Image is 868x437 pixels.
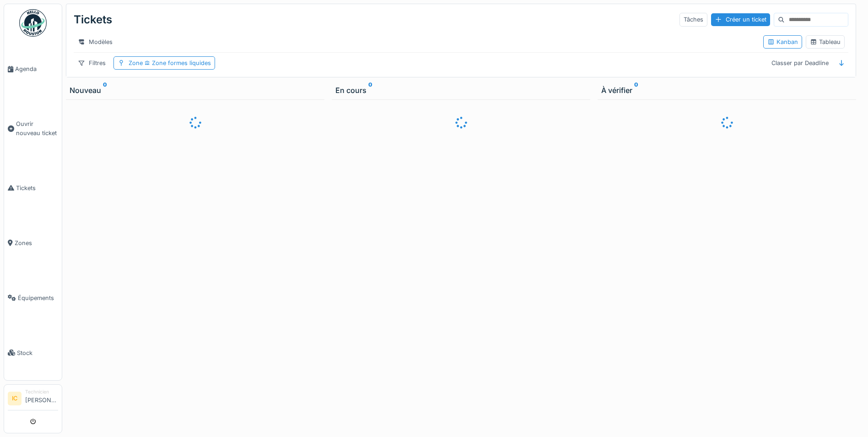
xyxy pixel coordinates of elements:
a: IC Technicien[PERSON_NAME] [8,388,58,410]
div: Zone [129,59,211,67]
a: Agenda [4,42,62,97]
sup: 0 [634,85,638,96]
img: Badge_color-CXgf-gQk.svg [19,9,47,37]
a: Zones [4,215,62,270]
sup: 0 [368,85,372,96]
span: Zone formes liquides [143,60,211,66]
a: Équipements [4,270,62,325]
span: Stock [17,349,58,357]
span: Équipements [18,294,58,302]
div: Tableau [810,38,841,46]
div: Modèles [74,35,117,49]
div: Kanban [767,38,798,46]
li: IC [8,392,22,405]
span: Tickets [16,184,58,192]
span: Agenda [15,65,58,73]
sup: 0 [103,85,107,96]
li: [PERSON_NAME] [25,388,58,408]
div: Tickets [74,8,112,32]
a: Ouvrir nouveau ticket [4,97,62,160]
span: Ouvrir nouveau ticket [16,120,58,137]
div: Tâches [679,13,707,26]
div: Classer par Deadline [767,56,833,70]
span: Zones [15,239,58,247]
div: Filtres [74,56,110,70]
a: Stock [4,325,62,380]
div: Créer un ticket [711,13,770,26]
div: Nouveau [70,85,321,96]
div: Technicien [25,388,58,395]
div: En cours [335,85,587,96]
a: Tickets [4,160,62,215]
div: À vérifier [601,85,852,96]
